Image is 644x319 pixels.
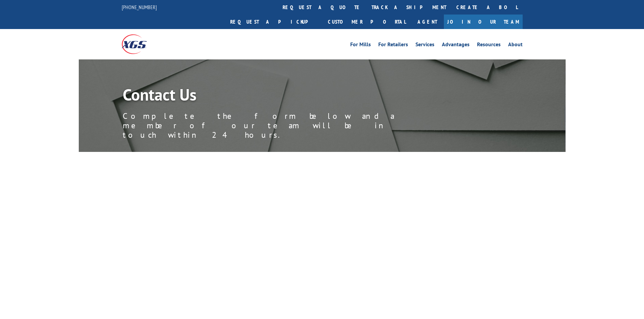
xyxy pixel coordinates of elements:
[323,15,411,29] a: Customer Portal
[122,4,157,10] a: [PHONE_NUMBER]
[442,42,470,49] a: Advantages
[508,42,523,49] a: About
[123,86,427,106] h1: Contact Us
[225,15,323,29] a: Request a pickup
[415,42,434,49] a: Services
[378,42,408,49] a: For Retailers
[123,111,427,140] p: Complete the form below and a member of our team will be in touch within 24 hours.
[477,42,501,49] a: Resources
[444,15,523,29] a: Join Our Team
[411,15,444,29] a: Agent
[350,42,371,49] a: For Mills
